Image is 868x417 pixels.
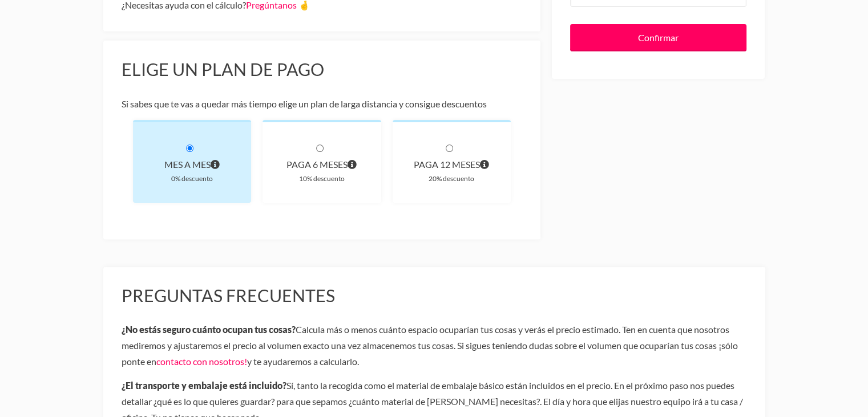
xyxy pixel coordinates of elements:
[411,173,493,185] div: 20% descuento
[122,96,523,112] p: Si sabes que te vas a quedar más tiempo elige un plan de larga distancia y consigue descuentos
[122,380,286,391] b: ¿El transporte y embalaje está incluido?
[281,173,363,185] div: 10% descuento
[122,59,523,81] h3: Elige un plan de pago
[151,173,233,185] div: 0% descuento
[122,324,296,335] b: ¿No estás seguro cuánto ocupan tus cosas?
[281,157,363,173] div: paga 6 meses
[570,24,746,51] input: Confirmar
[156,356,247,367] a: contacto con nosotros!
[663,271,868,417] div: Widget de chat
[122,322,747,370] p: Calcula más o menos cuánto espacio ocuparían tus cosas y verás el precio estimado. Ten en cuenta ...
[348,157,357,173] span: Pagas cada 6 meses por el volumen que ocupan tus cosas. El precio incluye el descuento de 10% y e...
[211,157,220,173] span: Pagas al principio de cada mes por el volumen que ocupan tus cosas. A diferencia de otros planes ...
[151,157,233,173] div: Mes a mes
[663,271,868,417] iframe: Chat Widget
[480,157,489,173] span: Pagas cada 12 meses por el volumen que ocupan tus cosas. El precio incluye el descuento de 20% y ...
[411,157,493,173] div: paga 12 meses
[122,285,747,307] h3: Preguntas frecuentes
